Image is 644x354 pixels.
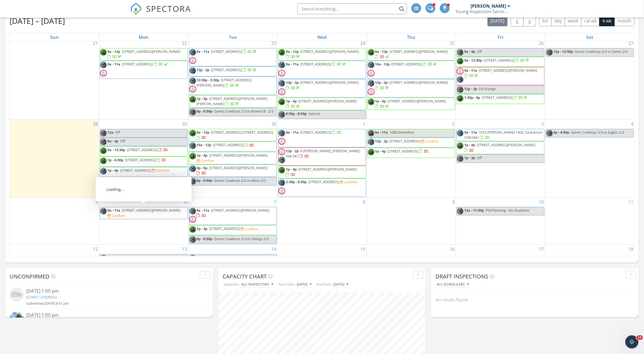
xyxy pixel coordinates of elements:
img: sean.jpg [457,142,464,149]
span: [STREET_ADDRESS][PERSON_NAME] [477,142,535,147]
a: 10a - 12p [STREET_ADDRESS] [367,61,455,79]
span: 9a - 11a [197,208,210,213]
a: Monday [138,33,150,41]
a: 2:30p - 5:30p [STREET_ADDRESS] [286,179,340,184]
img: sean.jpg [278,167,285,174]
a: 1p - 4p [STREET_ADDRESS][PERSON_NAME] [367,98,455,110]
span: [STREET_ADDRESS][PERSON_NAME] [197,77,252,88]
a: 9a - 11a [STREET_ADDRESS][PERSON_NAME] [457,67,545,85]
button: Next [523,15,536,27]
a: 9a - 11a [STREET_ADDRESS] [189,48,277,66]
a: 9a - 11a [STREET_ADDRESS][PERSON_NAME] [189,207,277,225]
img: sean.jpg [189,130,196,137]
span: [STREET_ADDRESS] [211,67,242,72]
span: [STREET_ADDRESS][PERSON_NAME] [388,99,446,103]
img: default-user-f0147aede5fd5fa78ca7ade42f37bd4542148d508eef1c3d3ea960f66861d68b.jpg [278,138,285,145]
a: Go to September 29, 2025 [181,120,188,128]
span: 1p - 4p [107,168,118,173]
span: 1p - 4p [375,149,386,154]
img: default-user-f0147aede5fd5fa78ca7ade42f37bd4542148d508eef1c3d3ea960f66861d68b.jpg [368,88,375,95]
span: 12p - 2p [375,139,388,143]
td: Go to October 4, 2025 [545,120,634,197]
td: Go to September 26, 2025 [456,39,545,120]
img: sean.jpg [368,49,375,56]
span: 1015 [PERSON_NAME] 1402, Saskatoon S7W 0M1 [464,130,542,140]
td: Go to October 5, 2025 [10,197,99,245]
a: 12p - 2p [STREET_ADDRESS] [189,67,277,76]
span: 9a - 11a [107,208,120,213]
a: Go to October 6, 2025 [184,198,188,206]
button: week [565,16,582,26]
div: [PERSON_NAME] [471,3,506,9]
span: 1006 Emmeline [390,130,414,135]
td: Go to September 22, 2025 [99,39,189,120]
span: [STREET_ADDRESS] [127,147,158,152]
a: Go to October 7, 2025 [273,198,277,206]
button: month [614,16,635,26]
img: brendan.jpg [278,111,285,118]
img: brendan.jpg [457,155,464,162]
span: SPECTORA [146,3,191,14]
span: 12p - 2p [286,148,299,153]
span: 1p - 4p [464,142,475,147]
img: brendan.jpg [189,67,196,74]
span: 1:30p - 5p [464,95,480,100]
span: 9a - 11a [286,130,299,135]
img: brendan.jpg [189,109,196,116]
span: 12a [107,130,113,135]
img: brendan.jpg [189,165,196,172]
a: 1p - 4p [STREET_ADDRESS][PERSON_NAME] [278,166,366,178]
img: default-user-f0147aede5fd5fa78ca7ade42f37bd4542148d508eef1c3d3ea960f66861d68b.jpg [278,88,285,95]
span: 12p - 2p [464,86,477,91]
td: Go to October 2, 2025 [367,120,456,197]
a: 12:30p - 3:30p [STREET_ADDRESS][PERSON_NAME] [197,77,252,88]
a: 1:30p - 5p [STREET_ADDRESS] [457,94,545,104]
img: sean.jpg [368,99,375,105]
a: 9a - 12p [STREET_ADDRESS][PERSON_NAME] [375,49,448,59]
td: Go to October 10, 2025 [456,197,545,245]
a: 1p - 3p [STREET_ADDRESS] Confirm [189,225,277,235]
a: Confirm [152,168,169,173]
a: 9a - 12p [STREET_ADDRESS] [STREET_ADDRESS] [197,130,273,140]
td: Go to September 21, 2025 [10,39,99,120]
a: Go to September 28, 2025 [92,120,99,128]
a: 10a - 12p [STREET_ADDRESS] [375,62,438,67]
a: Tuesday [228,33,238,41]
a: 1p - 4p [STREET_ADDRESS] [107,168,152,173]
a: 12p - 2p 6 [PERSON_NAME], [PERSON_NAME] S0K 0A1 [278,148,366,166]
img: brendan.jpg [278,179,285,186]
img: brendan.jpg [278,157,285,163]
a: Go to September 27, 2025 [627,39,634,48]
button: list [539,16,552,26]
span: [STREET_ADDRESS] [213,142,244,147]
td: Go to September 25, 2025 [367,39,456,120]
a: 9a - 12:30p [STREET_ADDRESS] [100,146,188,156]
img: default-user-f0147aede5fd5fa78ca7ade42f37bd4542148d508eef1c3d3ea960f66861d68b.jpg [278,70,285,77]
img: sean.jpg [457,95,464,102]
td: Go to October 9, 2025 [367,197,456,245]
span: [STREET_ADDRESS][PERSON_NAME] [479,68,537,73]
span: [STREET_ADDRESS][PERSON_NAME][PERSON_NAME] [197,96,268,106]
img: brendan.jpg [457,208,464,215]
a: 9a - 12p [STREET_ADDRESS] [STREET_ADDRESS] [189,129,277,141]
a: Confirm [107,213,125,218]
div: Confirm [156,168,169,172]
span: 1p - 3p [197,226,208,231]
span: 9a - 4p [464,49,475,54]
div: Confirm [112,214,125,218]
a: 12p - 2p [STREET_ADDRESS][PERSON_NAME] [278,79,366,97]
img: default-user-f0147aede5fd5fa78ca7ade42f37bd4542148d508eef1c3d3ea960f66861d68b.jpg [189,86,196,93]
img: brendan.jpg [368,80,375,87]
span: 12a - 11:59p [464,208,484,213]
td: Go to October 6, 2025 [99,197,189,245]
a: 1p - 4p [STREET_ADDRESS][PERSON_NAME] [375,99,446,109]
img: brendan.jpg [278,62,285,68]
span: 9a - 12:30p [464,58,482,63]
a: 9a - 12p [STREET_ADDRESS][PERSON_NAME] [278,48,366,61]
a: 1p - 5p [STREET_ADDRESS][PERSON_NAME][PERSON_NAME] [189,95,277,108]
span: 12:30p - 3:30p [197,77,220,82]
span: 1p - 5p [197,96,208,101]
a: Go to September 25, 2025 [449,39,456,48]
span: [STREET_ADDRESS][PERSON_NAME] [298,99,357,103]
img: sean.jpg [189,96,196,103]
